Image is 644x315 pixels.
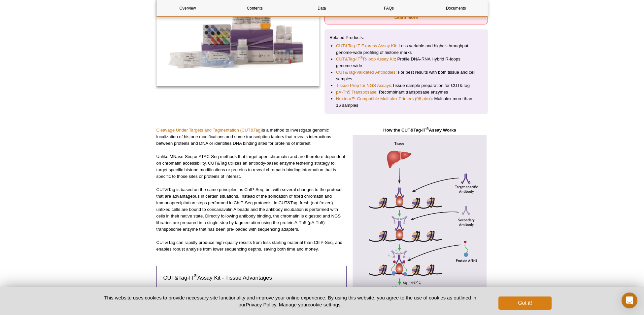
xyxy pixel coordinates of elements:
[224,0,286,16] a: Contents
[622,293,637,308] div: Open Intercom Messenger
[394,15,418,20] a: Learn More
[157,0,219,16] a: Overview
[498,296,551,310] button: Got it!
[93,294,488,308] p: This website uses cookies to provide necessary site functionality and improve your online experie...
[174,287,333,294] li: Compatible with 0.5 – 10 mg tissue
[336,89,376,96] a: pA-Tn5 Transposase
[163,274,340,282] h3: CUT&Tag-IT Assay Kit - Tissue Advantages
[336,96,432,102] a: Nextera™-Compatible Multiplex Primers (96 plex)
[156,128,262,133] a: Cleavage Under Targets and Tagmentation (CUT&Tag)
[425,0,487,16] a: Documents
[336,96,476,109] li: : Multiplex more than 16 samples
[360,56,363,59] sup: ®
[336,43,476,56] li: : Less variable and higher-throughput genome-wide profiling of histone marks
[426,127,429,131] sup: ®
[336,56,476,69] li: : Profile DNA-RNA Hybrid R-loops genome-wide
[358,0,420,16] a: FAQs
[246,302,276,307] a: Privacy Policy
[291,0,353,16] a: Data
[194,273,197,278] sup: ®
[156,239,347,253] p: CUT&Tag can rapidly produce high-quality results from less starting material than ChIP-Seq, and e...
[308,302,340,307] button: cookie settings
[329,34,483,41] p: Related Products:
[336,82,392,89] a: Tissue Prep for NGS Assays:
[336,56,395,62] a: CUT&Tag-IT®R-loop Assay Kit
[336,69,395,76] a: CUT&Tag-Validated Antibodies
[336,43,396,49] a: CUT&Tag-IT Express Assay Kit
[336,89,476,96] li: : Recombinant transposase enzymes
[336,82,476,89] li: Tissue sample preparation for CUT&Tag
[156,186,347,233] p: CUT&Tag is based on the same principles as ChIP-Seq, but with several changes to the protocol tha...
[156,127,347,147] p: is a method to investigate genomic localization of histone modifications and some transcription f...
[156,153,347,180] p: Unlike MNase-Seq or ATAC-Seq methods that target open chromatin and are therefore dependent on ch...
[336,69,476,82] li: : For best results with both tissue and cell samples
[383,128,456,133] strong: How the CUT&Tag-IT Assay Works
